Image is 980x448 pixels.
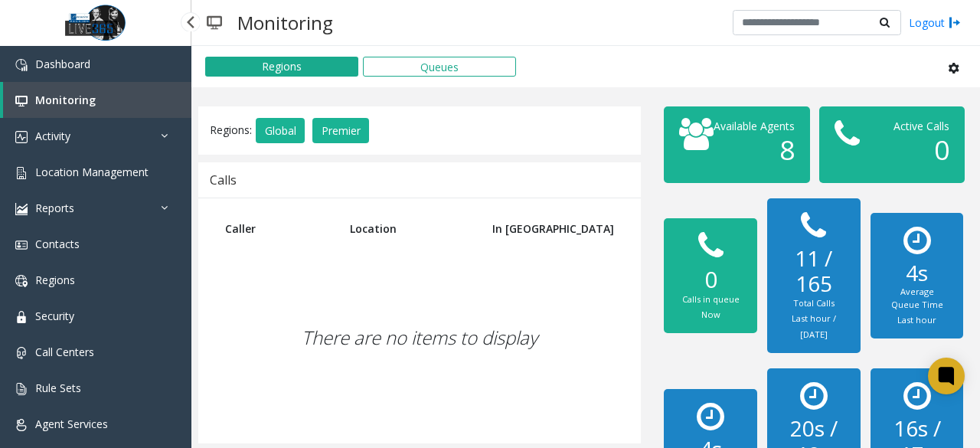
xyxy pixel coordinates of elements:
[679,293,741,306] div: Calls in queue
[230,4,341,41] h3: Monitoring
[949,15,961,31] img: logout
[792,312,836,340] small: Last hour / [DATE]
[15,167,28,179] img: 'icon'
[15,239,28,251] img: 'icon'
[35,165,149,179] span: Location Management
[782,297,844,310] div: Total Calls
[934,132,949,168] span: 0
[15,131,28,143] img: 'icon'
[35,93,96,107] span: Monitoring
[210,122,252,136] span: Regions:
[35,57,90,71] span: Dashboard
[312,118,369,144] button: Premier
[35,201,74,215] span: Reports
[35,129,70,143] span: Activity
[205,57,358,77] button: Regions
[15,95,28,107] img: 'icon'
[782,246,844,297] h2: 11 / 165
[15,311,28,323] img: 'icon'
[15,419,28,431] img: 'icon'
[35,273,75,287] span: Regions
[35,237,80,251] span: Contacts
[35,381,81,395] span: Rule Sets
[480,210,626,247] th: In [GEOGRAPHIC_DATA]
[214,247,626,428] div: There are no items to display
[207,4,222,41] img: pageIcon
[15,347,28,359] img: 'icon'
[214,210,338,247] th: Caller
[338,210,479,247] th: Location
[897,314,936,325] small: Last hour
[15,59,28,71] img: 'icon'
[779,132,795,168] span: 8
[256,118,305,144] button: Global
[886,260,948,286] h2: 4s
[15,275,28,287] img: 'icon'
[714,119,795,133] span: Available Agents
[210,170,237,190] div: Calls
[701,309,720,320] small: Now
[35,309,74,323] span: Security
[679,266,741,293] h2: 0
[15,203,28,215] img: 'icon'
[363,57,516,77] button: Queues
[893,119,949,133] span: Active Calls
[3,82,191,118] a: Monitoring
[886,286,948,311] div: Average Queue Time
[15,383,28,395] img: 'icon'
[35,345,94,359] span: Call Centers
[35,417,108,431] span: Agent Services
[909,15,961,31] a: Logout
